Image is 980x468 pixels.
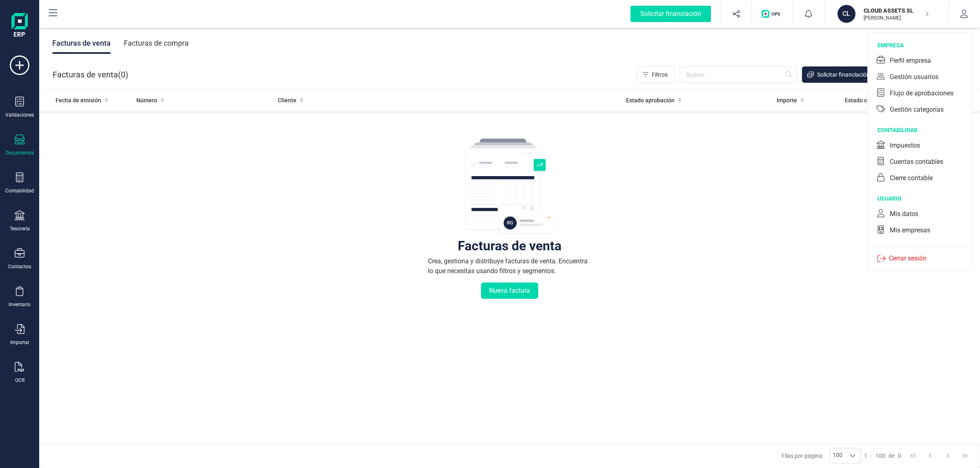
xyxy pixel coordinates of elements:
[52,33,111,54] div: Facturas de venta
[890,56,931,66] div: Perfil empresa
[875,452,885,460] span: 100
[905,448,921,464] button: First Page
[10,339,29,346] div: Importar
[278,96,296,104] span: Cliente
[890,225,930,235] div: Mis empresas
[53,66,128,83] div: Facturas de venta ( )
[121,69,125,80] span: 0
[8,263,31,270] div: Contactos
[56,96,101,104] span: Fecha de emisión
[802,66,877,83] button: Solicitar financiación
[5,112,34,118] div: Validaciones
[679,66,797,83] input: Buscar...
[15,377,24,384] div: OCR
[428,256,591,276] div: Crea, gestiona y distribuye facturas de venta. Encuentra lo que necesitas usando filtros y segmen...
[922,448,938,464] button: Previous Page
[864,15,929,21] p: [PERSON_NAME]
[6,150,34,156] div: Documentos
[481,283,538,299] button: Nueva factura
[637,66,675,83] button: Filtros
[864,452,867,460] span: 1
[845,96,879,104] span: Estado cobro
[9,301,31,308] div: Inventario
[864,452,901,460] div: -
[898,452,901,460] span: 0
[817,71,870,79] span: Solicitar financiación
[878,126,971,134] div: contabilidad
[878,41,971,49] div: empresa
[890,88,953,98] div: Flujo de aprobaciones
[621,1,721,27] button: Solicitar financiación
[11,13,28,39] img: Logo Finanedi
[630,6,711,22] div: Solicitar financiación
[886,254,930,263] p: Cerrar sesión
[890,141,920,150] div: Impuestos
[782,448,861,464] div: Filas por página:
[652,71,668,79] span: Filtros
[757,1,788,27] button: Logo de OPS
[136,96,157,104] span: Número
[940,448,955,464] button: Next Page
[465,137,555,235] img: img-empty-table.svg
[890,157,943,167] div: Cuentas contables
[957,448,973,464] button: Last Page
[777,96,797,104] span: Importe
[458,242,561,250] div: Facturas de venta
[830,448,845,463] span: 100
[626,96,675,104] span: Estado aprobación
[864,7,929,15] p: CLOUD ASSETS SL
[889,452,895,460] span: de
[5,188,34,194] div: Contabilidad
[10,225,30,232] div: Tesorería
[890,72,938,82] div: Gestión usuarios
[837,5,855,23] div: CL
[762,10,783,18] img: Logo de OPS
[878,194,971,203] div: usuario
[890,173,933,183] div: Cierre contable
[124,33,189,54] div: Facturas de compra
[890,105,944,115] div: Gestión categorías
[890,209,918,219] div: Mis datos
[834,1,939,27] button: CLCLOUD ASSETS SL[PERSON_NAME]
